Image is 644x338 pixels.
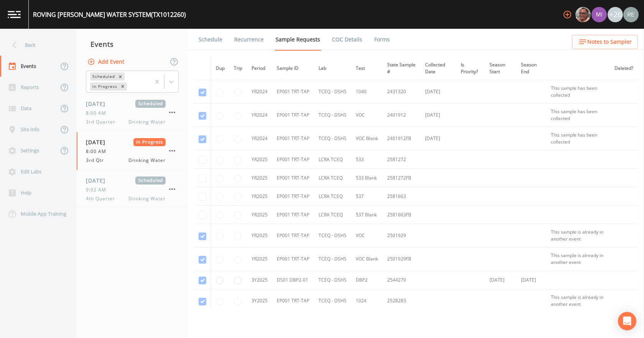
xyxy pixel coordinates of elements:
[383,104,421,127] td: 2401912
[383,206,421,224] td: 2581663FB
[591,7,607,22] div: Miriaha Caddie
[546,127,610,150] td: This sample has been collected
[247,104,272,127] td: YR2024
[314,271,351,289] td: TCEQ - DSHS
[86,195,120,202] span: 4th Quarter
[383,247,421,271] td: 2501929FB
[314,57,351,80] th: Lab
[86,176,111,185] span: [DATE]
[247,289,272,313] td: 3Y2025
[383,289,421,313] td: 2528283
[383,150,421,169] td: 2581272
[351,80,383,104] td: 1040
[86,100,111,108] span: [DATE]
[383,57,421,80] th: State Sample #
[331,29,363,50] a: COC Details
[133,138,166,146] span: In Progress
[351,127,383,150] td: VOC Blank
[197,29,223,50] a: Schedule
[485,271,516,289] td: [DATE]
[351,169,383,187] td: 533 Blank
[383,224,421,247] td: 2501929
[314,206,351,224] td: LCRA TCEQ
[86,110,111,117] span: 8:00 AM
[546,289,610,313] td: This sample is already in another event
[247,57,272,80] th: Period
[272,150,314,169] td: EP001 TRT-TAP
[77,170,188,209] a: [DATE]Scheduled9:02 AM4th QuarterDrinking Water
[135,100,166,108] span: Scheduled
[351,206,383,224] td: 537 Blank
[86,119,120,125] span: 3rd Quarter
[272,187,314,206] td: EP001 TRT-TAP
[77,132,188,170] a: [DATE]In Progress8:00 AM3rd QtrDrinking Water
[86,157,108,164] span: 3rd Qtr
[116,73,125,81] div: Remove Scheduled
[33,10,186,19] div: ROVING [PERSON_NAME] WATER SYSTEM (TX1012260)
[274,29,321,51] a: Sample Requests
[247,80,272,104] td: YR2024
[314,289,351,313] td: TCEQ - DSHS
[314,169,351,187] td: LCRA TCEQ
[272,169,314,187] td: EP001 TRT-TAP
[128,157,166,164] span: Drinking Water
[383,271,421,289] td: 2544279
[383,169,421,187] td: 2581272FB
[546,247,610,271] td: This sample is already in another event
[77,94,188,132] a: [DATE]Scheduled8:00 AM3rd QuarterDrinking Water
[610,57,638,80] th: Deleted?
[86,138,111,146] span: [DATE]
[118,82,127,91] div: Remove In Progress
[272,127,314,150] td: EP001 TRT-TAP
[421,57,456,80] th: Collected Date
[546,104,610,127] td: This sample has been collected
[351,247,383,271] td: VOC Blank
[314,104,351,127] td: TCEQ - DSHS
[575,7,591,22] div: Mike Franklin
[247,127,272,150] td: YR2024
[272,224,314,247] td: EP001 TRT-TAP
[421,127,456,150] td: [DATE]
[8,11,21,18] img: logo
[86,186,111,193] span: 9:02 AM
[314,187,351,206] td: LCRA TCEQ
[90,73,116,81] div: Scheduled
[421,104,456,127] td: [DATE]
[608,7,623,22] div: +26
[314,150,351,169] td: LCRA TCEQ
[373,29,391,50] a: Forms
[546,80,610,104] td: This sample has been collected
[314,247,351,271] td: TCEQ - DSHS
[587,37,632,47] span: Notes to Sampler
[90,82,118,91] div: In Progress
[272,289,314,313] td: EP001 TRT-TAP
[247,187,272,206] td: YR2025
[351,57,383,80] th: Test
[128,195,166,202] span: Drinking Water
[247,150,272,169] td: YR2025
[383,127,421,150] td: 2401912FB
[351,289,383,313] td: 1024
[233,29,265,50] a: Recurrence
[351,187,383,206] td: 537
[272,80,314,104] td: EP001 TRT-TAP
[351,224,383,247] td: VOC
[77,35,188,54] div: Events
[623,7,639,22] img: e720f1e92442e99c2aab0e3b783e6548
[485,57,516,80] th: Season Start
[86,55,127,69] button: Add Event
[421,80,456,104] td: [DATE]
[314,224,351,247] td: TCEQ - DSHS
[247,271,272,289] td: 3Y2025
[229,57,247,80] th: Trip
[272,206,314,224] td: EP001 TRT-TAP
[383,187,421,206] td: 2581663
[572,35,638,49] button: Notes to Sampler
[272,247,314,271] td: EP001 TRT-TAP
[575,7,591,22] img: e2d790fa78825a4bb76dcb6ab311d44c
[456,57,485,80] th: Is Priority?
[272,271,314,289] td: DS01 DBP2-01
[516,271,546,289] td: [DATE]
[128,119,166,125] span: Drinking Water
[247,169,272,187] td: YR2025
